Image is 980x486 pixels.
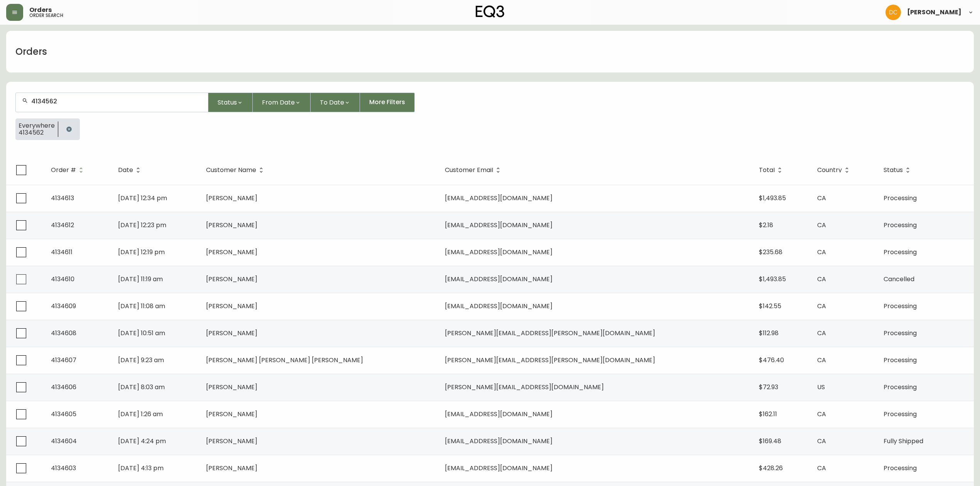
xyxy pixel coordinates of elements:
span: [DATE] 12:34 pm [118,194,167,202]
span: Processing [884,464,917,472]
span: 4134609 [51,302,76,310]
span: CA [817,302,826,310]
span: 4134607 [51,356,76,364]
span: $235.68 [759,248,782,256]
span: [PERSON_NAME] [206,221,257,229]
span: [PERSON_NAME] [206,329,257,337]
span: [DATE] 11:19 am [118,275,163,283]
span: [EMAIL_ADDRESS][DOMAIN_NAME] [445,464,553,472]
span: Customer Email [445,168,493,172]
span: Total [759,168,775,172]
span: Processing [884,302,917,310]
span: CA [817,329,826,337]
span: From Date [262,98,295,107]
button: To Date [311,93,360,112]
h5: order search [29,13,63,18]
span: [DATE] 12:23 pm [118,221,166,229]
span: Order # [51,168,76,172]
span: [PERSON_NAME] [206,302,257,310]
span: Customer Email [445,167,503,174]
span: Status [218,98,237,107]
span: $169.48 [759,437,781,445]
span: [DATE] 10:51 am [118,329,165,337]
span: [PERSON_NAME][EMAIL_ADDRESS][PERSON_NAME][DOMAIN_NAME] [445,356,655,364]
span: 4134604 [51,437,77,445]
span: [PERSON_NAME] [206,194,257,202]
span: Processing [884,329,917,337]
span: [PERSON_NAME] [907,9,961,15]
span: Country [817,167,852,174]
input: Search [31,98,202,105]
span: [PERSON_NAME] [206,437,257,445]
span: 4134605 [51,410,76,418]
span: $72.93 [759,383,778,391]
span: Orders [29,7,52,13]
span: [EMAIL_ADDRESS][DOMAIN_NAME] [445,248,553,256]
span: $2.18 [759,221,773,229]
span: [EMAIL_ADDRESS][DOMAIN_NAME] [445,221,553,229]
span: [DATE] 8:03 am [118,383,165,391]
button: More Filters [360,93,415,112]
span: $1,493.85 [759,275,786,283]
span: CA [817,275,826,283]
button: Status [208,93,253,112]
span: [PERSON_NAME] [206,383,257,391]
span: [EMAIL_ADDRESS][DOMAIN_NAME] [445,302,553,310]
span: 4134612 [51,221,74,229]
span: 4134608 [51,329,76,337]
span: Processing [884,410,917,418]
span: [PERSON_NAME] [206,410,257,418]
span: $428.26 [759,464,783,472]
span: CA [817,410,826,418]
span: [PERSON_NAME] [206,275,257,283]
span: [DATE] 4:24 pm [118,437,166,445]
span: Country [817,168,842,172]
span: Processing [884,194,917,202]
span: Fully Shipped [884,437,923,445]
span: [DATE] 12:19 pm [118,248,165,256]
span: Total [759,167,785,174]
span: Processing [884,356,917,364]
span: More Filters [369,98,405,106]
span: [DATE] 11:08 am [118,302,165,310]
span: CA [817,464,826,472]
span: [PERSON_NAME][EMAIL_ADDRESS][PERSON_NAME][DOMAIN_NAME] [445,329,655,337]
span: Everywhere [19,122,55,129]
span: $112.98 [759,329,779,337]
button: From Date [253,93,311,112]
span: Processing [884,248,917,256]
span: To Date [320,98,344,107]
span: [PERSON_NAME] [PERSON_NAME] [PERSON_NAME] [206,356,363,364]
span: 4134613 [51,194,74,202]
span: [PERSON_NAME][EMAIL_ADDRESS][DOMAIN_NAME] [445,383,604,391]
span: CA [817,356,826,364]
span: CA [817,248,826,256]
span: $476.40 [759,356,784,364]
img: logo [476,5,504,18]
span: 4134611 [51,248,73,256]
span: $1,493.85 [759,194,786,202]
span: [EMAIL_ADDRESS][DOMAIN_NAME] [445,194,553,202]
span: Date [118,167,143,174]
span: Cancelled [884,275,914,283]
span: 4134562 [19,129,55,136]
span: Order # [51,167,86,174]
span: CA [817,221,826,229]
span: [EMAIL_ADDRESS][DOMAIN_NAME] [445,275,553,283]
span: Status [884,168,903,172]
span: Processing [884,221,917,229]
span: 4134606 [51,383,76,391]
span: Status [884,167,913,174]
span: [EMAIL_ADDRESS][DOMAIN_NAME] [445,410,553,418]
span: [EMAIL_ADDRESS][DOMAIN_NAME] [445,437,553,445]
span: Customer Name [206,168,256,172]
span: [DATE] 4:13 pm [118,464,164,472]
span: CA [817,437,826,445]
span: Date [118,168,133,172]
span: Processing [884,383,917,391]
span: [PERSON_NAME] [206,248,257,256]
span: [PERSON_NAME] [206,464,257,472]
span: 4134603 [51,464,76,472]
span: CA [817,194,826,202]
span: [DATE] 1:26 am [118,410,163,418]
